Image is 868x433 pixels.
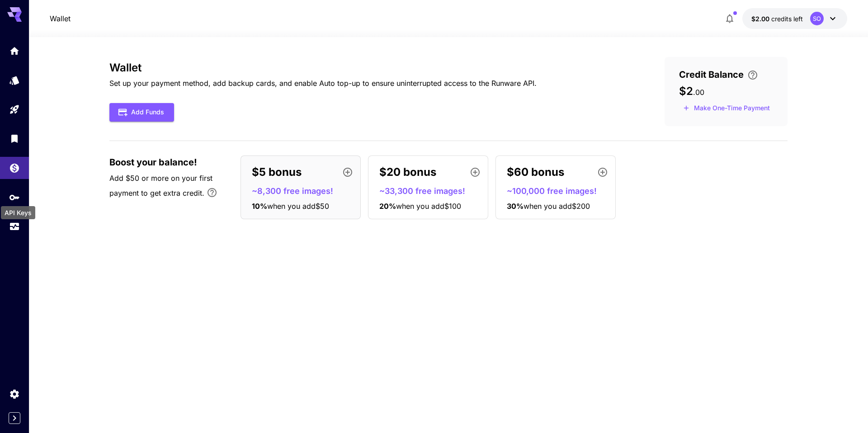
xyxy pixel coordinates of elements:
[751,14,803,24] div: $2.00
[9,45,20,56] div: Home
[507,202,524,211] span: 30 %
[396,202,461,211] span: when you add $100
[252,202,267,211] span: 10 %
[203,184,221,202] button: Bonus applies only to your first payment, up to 30% on the first $1,000.
[50,13,71,24] a: Wallet
[50,13,71,24] nav: breadcrumb
[679,85,693,98] span: $2
[379,202,396,211] span: 20 %
[9,104,20,115] div: Playground
[744,70,762,80] button: Enter your card details and choose an Auto top-up amount to avoid service interruptions. We'll au...
[109,78,537,89] p: Set up your payment method, add backup cards, and enable Auto top-up to ensure uninterrupted acce...
[679,101,774,115] button: Make a one-time, non-recurring payment
[9,386,20,397] div: Settings
[9,75,20,86] div: Models
[9,192,20,203] div: API Keys
[9,221,20,232] div: Usage
[771,15,803,23] span: credits left
[109,61,537,74] h3: Wallet
[109,103,174,122] button: Add Funds
[507,164,564,180] p: $60 bonus
[751,15,771,23] span: $2.00
[810,12,824,25] div: SO
[9,160,20,171] div: Wallet
[267,202,329,211] span: when you add $50
[9,133,20,144] div: Library
[252,185,357,197] p: ~8,300 free images!
[109,174,212,198] span: Add $50 or more on your first payment to get extra credit.
[524,202,590,211] span: when you add $200
[252,164,302,180] p: $5 bonus
[1,206,35,219] div: API Keys
[742,8,847,29] button: $2.00SO
[9,412,20,424] button: Expand sidebar
[679,68,744,81] span: Credit Balance
[109,155,197,169] span: Boost your balance!
[693,88,704,97] span: . 00
[379,185,484,197] p: ~33,300 free images!
[379,164,436,180] p: $20 bonus
[507,185,612,197] p: ~100,000 free images!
